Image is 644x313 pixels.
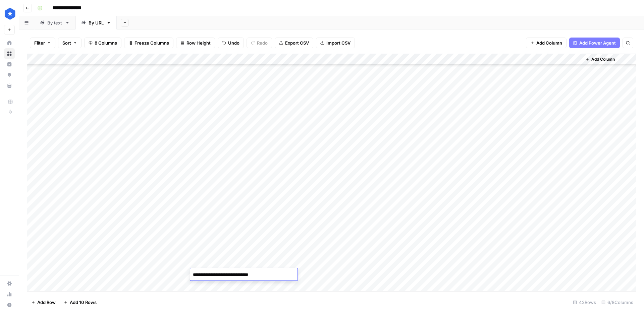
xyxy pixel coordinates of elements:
button: Freeze Columns [124,38,173,48]
a: By URL [75,16,117,29]
a: Insights [4,59,15,70]
button: Filter [30,38,55,48]
a: Settings [4,278,15,289]
span: Add Row [37,299,56,306]
span: 8 Columns [95,40,117,46]
span: Add Column [536,40,562,46]
button: Import CSV [316,38,355,48]
span: Filter [34,40,45,46]
button: Add Power Agent [569,38,620,48]
div: 6/8 Columns [599,297,636,308]
button: Add Column [583,55,618,64]
button: Row Height [176,38,215,48]
span: Undo [228,40,239,46]
button: Export CSV [275,38,313,48]
button: Help + Support [4,300,15,310]
button: Redo [247,38,272,48]
span: Import CSV [326,40,351,46]
span: Sort [62,40,71,46]
button: 8 Columns [84,38,121,48]
a: Usage [4,289,15,300]
div: By URL [89,19,104,26]
a: By text [34,16,75,29]
button: Sort [58,38,82,48]
a: Browse [4,48,15,59]
a: Your Data [4,80,15,91]
button: Undo [218,38,244,48]
span: Freeze Columns [135,40,169,46]
a: Opportunities [4,70,15,80]
button: Add Column [526,38,567,48]
span: Add Column [591,56,615,62]
span: Add 10 Rows [70,299,97,306]
img: ConsumerAffairs Logo [4,8,16,20]
div: 42 Rows [570,297,599,308]
span: Add Power Agent [579,40,616,46]
span: Export CSV [285,40,309,46]
button: Add Row [27,297,60,308]
button: Workspace: ConsumerAffairs [4,5,15,22]
a: Home [4,38,15,48]
button: Add 10 Rows [60,297,101,308]
span: Redo [257,40,268,46]
div: By text [47,19,62,26]
span: Row Height [186,40,211,46]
